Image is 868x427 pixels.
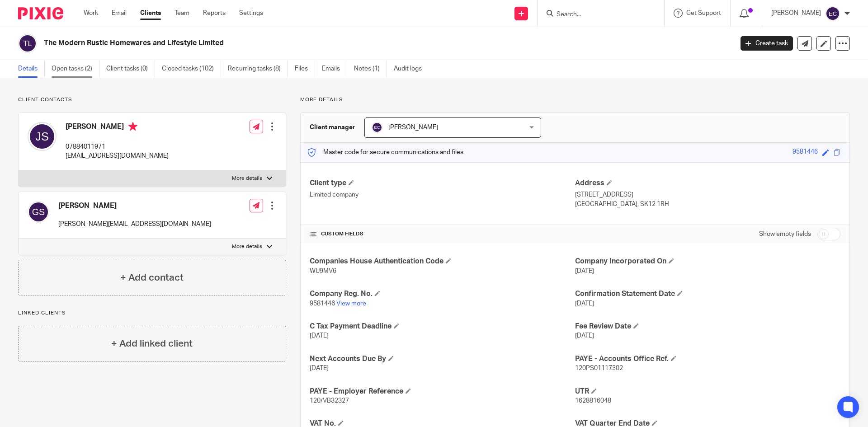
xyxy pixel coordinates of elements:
[741,36,793,51] a: Create task
[310,257,575,266] h4: Companies House Authentication Code
[575,354,840,364] h4: PAYE - Accounts Office Ref.
[556,11,637,19] input: Search
[575,300,594,307] span: [DATE]
[112,9,127,18] a: Email
[140,9,161,18] a: Clients
[66,122,169,133] h4: [PERSON_NAME]
[58,220,211,229] p: [PERSON_NAME][EMAIL_ADDRESS][DOMAIN_NAME]
[575,257,840,266] h4: Company Incorporated On
[228,60,288,78] a: Recurring tasks (8)
[232,243,262,250] p: More details
[111,337,193,351] h4: + Add linked client
[84,9,98,18] a: Work
[162,60,221,78] a: Closed tasks (102)
[575,333,594,339] span: [DATE]
[295,60,315,78] a: Files
[575,200,840,209] p: [GEOGRAPHIC_DATA], SK12 1RH
[575,178,840,188] h4: Address
[354,60,387,78] a: Notes (1)
[300,96,850,103] p: More details
[575,398,611,404] span: 1628816048
[58,201,211,211] h4: [PERSON_NAME]
[203,9,226,18] a: Reports
[686,10,721,16] span: Get Support
[120,271,184,285] h4: + Add contact
[18,96,286,103] p: Client contacts
[106,60,155,78] a: Client tasks (0)
[388,124,438,131] span: [PERSON_NAME]
[372,122,382,133] img: svg%3E
[575,289,840,299] h4: Confirmation Statement Date
[310,178,575,188] h4: Client type
[310,123,355,132] h3: Client manager
[175,9,189,18] a: Team
[28,122,57,151] img: svg%3E
[310,365,329,371] span: [DATE]
[18,7,63,19] img: Pixie
[575,365,623,371] span: 120PS01117302
[310,268,336,274] span: WU9MV6
[28,201,49,223] img: svg%3E
[18,60,45,78] a: Details
[232,175,262,182] p: More details
[793,147,818,158] div: 9581446
[310,387,575,396] h4: PAYE - Employer Reference
[310,398,349,404] span: 120/VB32327
[394,60,429,78] a: Audit logs
[310,322,575,331] h4: C Tax Payment Deadline
[310,300,335,307] span: 9581446
[66,151,169,160] p: [EMAIL_ADDRESS][DOMAIN_NAME]
[18,310,286,317] p: Linked clients
[310,230,575,238] h4: CUSTOM FIELDS
[575,322,840,331] h4: Fee Review Date
[575,190,840,199] p: [STREET_ADDRESS]
[575,268,594,274] span: [DATE]
[310,289,575,299] h4: Company Reg. No.
[759,230,811,239] label: Show empty fields
[771,9,821,18] p: [PERSON_NAME]
[52,60,99,78] a: Open tasks (2)
[307,148,463,157] p: Master code for secure communications and files
[310,354,575,364] h4: Next Accounts Due By
[575,387,840,396] h4: UTR
[66,142,169,151] p: 07884011971
[18,34,37,53] img: svg%3E
[310,333,329,339] span: [DATE]
[44,38,590,48] h2: The Modern Rustic Homewares and Lifestyle Limited
[826,6,840,21] img: svg%3E
[336,300,366,307] a: View more
[310,190,575,199] p: Limited company
[128,122,137,131] i: Primary
[322,60,347,78] a: Emails
[239,9,263,18] a: Settings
